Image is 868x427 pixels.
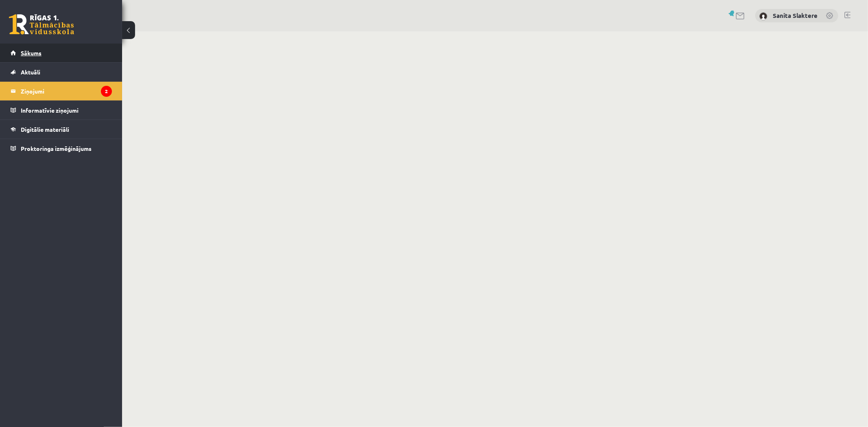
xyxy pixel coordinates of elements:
[9,14,74,35] a: Rīgas 1. Tālmācības vidusskola
[11,44,112,62] a: Sākums
[759,12,767,20] img: Sanita Slaktere
[21,68,40,76] span: Aktuāli
[11,82,112,100] a: Ziņojumi2
[101,86,112,97] i: 2
[21,49,42,57] span: Sākums
[11,63,112,81] a: Aktuāli
[21,145,92,152] span: Proktoringa izmēģinājums
[773,11,818,20] a: Sanita Slaktere
[21,101,112,120] legend: Informatīvie ziņojumi
[11,120,112,139] a: Digitālie materiāli
[11,101,112,120] a: Informatīvie ziņojumi
[21,126,69,133] span: Digitālie materiāli
[21,82,112,100] legend: Ziņojumi
[11,139,112,158] a: Proktoringa izmēģinājums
